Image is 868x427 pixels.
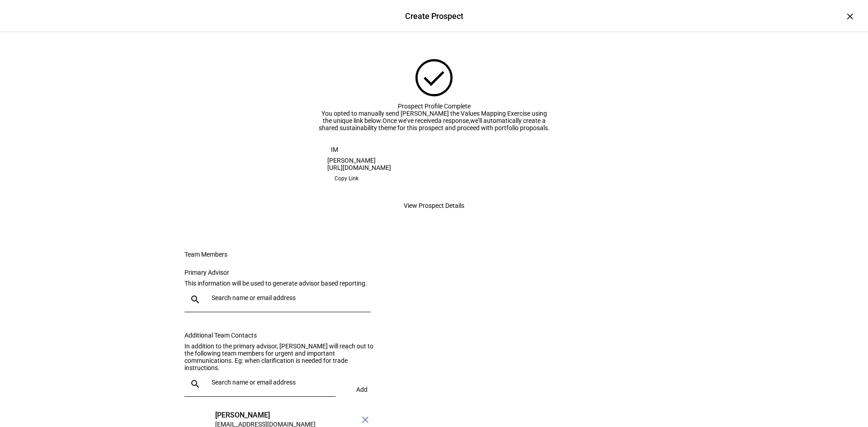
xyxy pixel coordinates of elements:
[184,379,206,389] mat-icon: search
[184,332,382,339] div: Additional Team Contacts
[843,9,857,23] div: ×
[184,343,382,371] div: In addition to the primary advisor, [PERSON_NAME] will reach out to the following team members fo...
[212,294,367,301] input: Search name or email address
[316,103,552,110] div: Prospect Profile Complete
[410,54,458,101] mat-icon: check_circle
[405,10,463,22] div: Create Prospect
[316,110,552,197] div: You opted to manually send [PERSON_NAME] the Values Mapping Exercise using the unique link below....
[184,251,434,258] div: Team Members
[327,142,342,157] div: IM
[215,411,316,420] div: [PERSON_NAME]
[360,414,371,425] mat-icon: close
[184,294,206,305] mat-icon: search
[212,379,332,386] input: Search name or email address
[335,171,359,186] span: Copy Link
[327,164,541,171] div: [URL][DOMAIN_NAME]
[184,280,382,287] div: This information will be used to generate advisor based reporting.
[327,171,366,186] button: Copy Link
[393,197,475,215] button: View Prospect Details
[327,157,541,164] div: [PERSON_NAME]
[184,269,382,276] div: Primary Advisor
[404,197,464,215] span: View Prospect Details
